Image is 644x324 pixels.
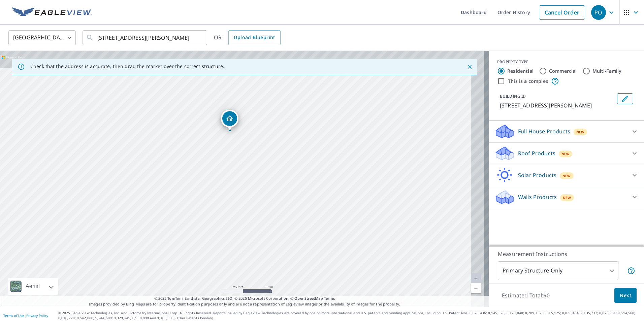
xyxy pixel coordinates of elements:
[97,28,193,47] input: Search by address or latitude-longitude
[24,278,42,295] div: Aerial
[561,151,570,157] span: New
[3,314,48,318] p: |
[563,195,571,200] span: New
[494,167,639,183] div: Solar ProductsNew
[614,288,637,303] button: Next
[508,78,548,85] label: This is a complex
[627,267,635,275] span: Your report will include only the primary structure on the property. For example, a detached gara...
[498,261,618,280] div: Primary Structure Only
[154,296,335,301] span: © 2025 TomTom, Earthstar Geographics SIO, © 2025 Microsoft Corporation, ©
[539,5,585,20] a: Cancel Order
[549,68,577,74] label: Commercial
[507,68,534,74] label: Residential
[498,250,635,258] p: Measurement Instructions
[26,313,48,318] a: Privacy Policy
[496,288,555,303] p: Estimated Total: $0
[465,62,474,71] button: Close
[3,313,24,318] a: Terms of Use
[494,189,639,205] div: Walls ProductsNew
[214,30,281,45] div: OR
[518,149,555,157] p: Roof Products
[617,93,633,104] button: Edit building 1
[591,5,606,20] div: PO
[30,63,224,69] p: Check that the address is accurate, then drag the marker over the correct structure.
[471,273,481,283] a: Current Level 20, Zoom In Disabled
[518,171,556,179] p: Solar Products
[518,127,570,135] p: Full House Products
[471,283,481,293] a: Current Level 20, Zoom Out
[234,33,275,42] span: Upload Blueprint
[324,296,335,301] a: Terms
[228,30,280,45] a: Upload Blueprint
[8,278,58,295] div: Aerial
[592,68,622,74] label: Multi-Family
[294,296,323,301] a: OpenStreetMap
[221,110,238,131] div: Dropped pin, building 1, Residential property, 1828 Wilson St Lafayette, IN 47904
[620,291,631,300] span: Next
[518,193,557,201] p: Walls Products
[58,311,641,321] p: © 2025 Eagle View Technologies, Inc. and Pictometry International Corp. All Rights Reserved. Repo...
[500,101,614,109] p: [STREET_ADDRESS][PERSON_NAME]
[8,28,76,47] div: [GEOGRAPHIC_DATA]
[12,7,92,18] img: EV Logo
[494,123,639,139] div: Full House ProductsNew
[497,59,636,65] div: PROPERTY TYPE
[576,129,585,135] span: New
[562,173,571,179] span: New
[494,145,639,161] div: Roof ProductsNew
[500,93,526,99] p: BUILDING ID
